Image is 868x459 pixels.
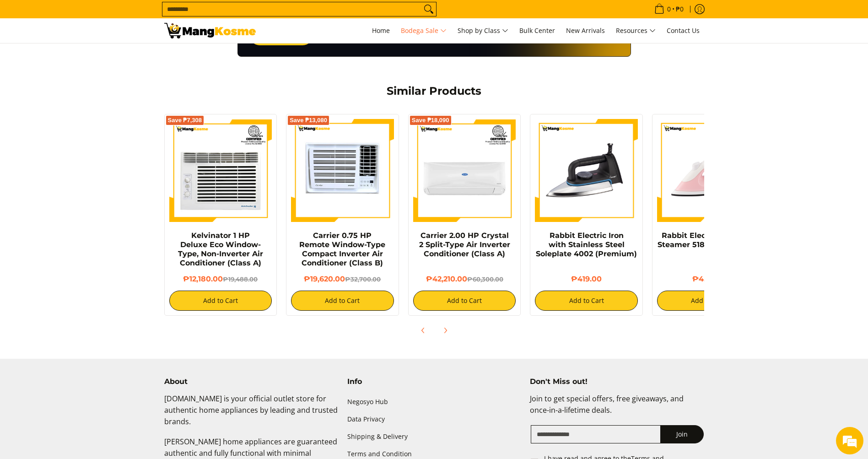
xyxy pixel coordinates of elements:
img: Carrier 0.75 HP Remote Window-Type Compact Inverter Air Conditioner (Class B) - 0 [291,119,394,222]
a: New Arrivals [561,18,609,43]
h2: Similar Products [233,84,636,98]
span: Home [372,26,390,35]
img: Kelvinator 0.75 HP Deluxe Eco, Window-Type Aircon l Mang Kosme [164,23,256,38]
del: ₱60,300.00 [467,275,503,283]
button: Next [435,320,455,340]
h4: Info [347,377,521,386]
a: Shipping & Delivery [347,428,521,445]
a: Bodega Sale [396,18,451,43]
span: Save ₱13,080 [290,118,327,123]
span: Resources [616,25,656,37]
span: Shop by Class [458,25,508,37]
button: Join [660,425,704,443]
nav: Main Menu [265,18,704,43]
a: Rabbit Electric Iron with Stainless Steel Soleplate 4002 (Premium) [536,231,637,258]
button: Add to Cart [291,291,394,311]
a: Negosyo Hub [347,393,521,410]
h6: ₱12,180.00 [169,275,272,284]
h6: ₱459.00 [657,275,760,284]
span: New Arrivals [566,26,605,35]
h4: About [164,377,338,386]
a: Home [367,18,394,43]
span: 0 [666,6,672,12]
button: Previous [413,320,433,340]
a: Contact Us [662,18,704,43]
img: https://mangkosme.com/products/rabbit-electric-iron-with-stainless-steel-soleplate-4002-class-a [535,119,638,222]
button: Add to Cart [413,291,516,311]
h4: Don't Miss out! [530,377,704,386]
del: ₱32,700.00 [345,275,381,283]
a: Carrier 2.00 HP Crystal 2 Split-Type Air Inverter Conditioner (Class A) [419,231,510,258]
a: Resources [611,18,660,43]
span: Bodega Sale [401,25,447,37]
button: Add to Cart [535,291,638,311]
span: We're online! [53,115,126,208]
button: Add to Cart [657,291,760,311]
a: Rabbit Electric Iron with Steamer 5188A (Premium) [658,231,759,249]
span: Contact Us [667,26,700,35]
span: Save ₱18,090 [412,118,449,123]
a: Bulk Center [515,18,560,43]
a: Data Privacy [347,410,521,428]
img: https://mangkosme.com/products/rabbit-eletric-iron-with-steamer-5188a-class-a [657,119,760,222]
span: • [652,4,686,14]
h6: ₱42,210.00 [413,275,516,284]
div: Chat with us now [48,51,154,63]
button: Search [421,2,436,16]
h6: ₱19,620.00 [291,275,394,284]
h6: ₱419.00 [535,275,638,284]
span: Save ₱7,308 [168,118,202,123]
textarea: Type your message and hit 'Enter' [5,250,174,282]
img: Kelvinator 1 HP Deluxe Eco Window-Type, Non-Inverter Air Conditioner (Class A) [169,119,272,222]
span: ₱0 [674,6,685,12]
a: Shop by Class [453,18,513,43]
p: [DOMAIN_NAME] is your official outlet store for authentic home appliances by leading and trusted ... [164,393,338,436]
img: Carrier 2.00 HP Crystal 2 Split-Type Air Inverter Conditioner (Class A) [413,119,516,222]
p: Join to get special offers, free giveaways, and once-in-a-lifetime deals. [530,393,704,425]
span: Bulk Center [519,26,555,35]
div: Minimize live chat window [150,5,172,27]
a: Carrier 0.75 HP Remote Window-Type Compact Inverter Air Conditioner (Class B) [299,231,385,267]
a: Kelvinator 1 HP Deluxe Eco Window-Type, Non-Inverter Air Conditioner (Class A) [178,231,263,267]
del: ₱19,488.00 [223,275,258,283]
button: Add to Cart [169,291,272,311]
